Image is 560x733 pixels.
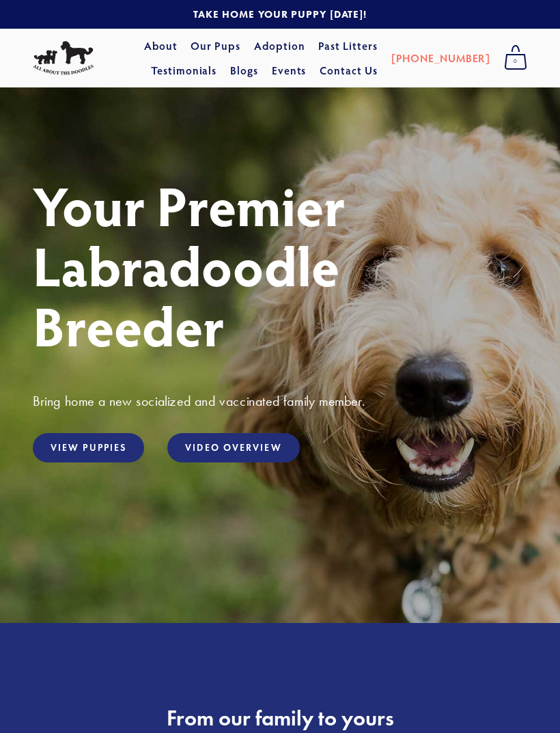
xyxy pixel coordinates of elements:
[272,58,307,83] a: Events
[230,58,258,83] a: Blogs
[504,53,527,70] span: 0
[144,33,178,58] a: About
[191,33,240,58] a: Our Pups
[33,175,527,355] h1: Your Premier Labradoodle Breeder
[391,46,490,70] a: [PHONE_NUMBER]
[167,433,299,462] a: Video Overview
[33,433,144,462] a: View Puppies
[33,705,527,731] h2: From our family to yours
[33,392,527,410] h3: Bring home a new socialized and vaccinated family member.
[254,33,305,58] a: Adoption
[151,58,217,83] a: Testimonials
[33,41,94,74] img: All About The Doodles
[497,41,534,75] a: 0 items in cart
[320,58,378,83] a: Contact Us
[318,38,378,53] a: Past Litters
